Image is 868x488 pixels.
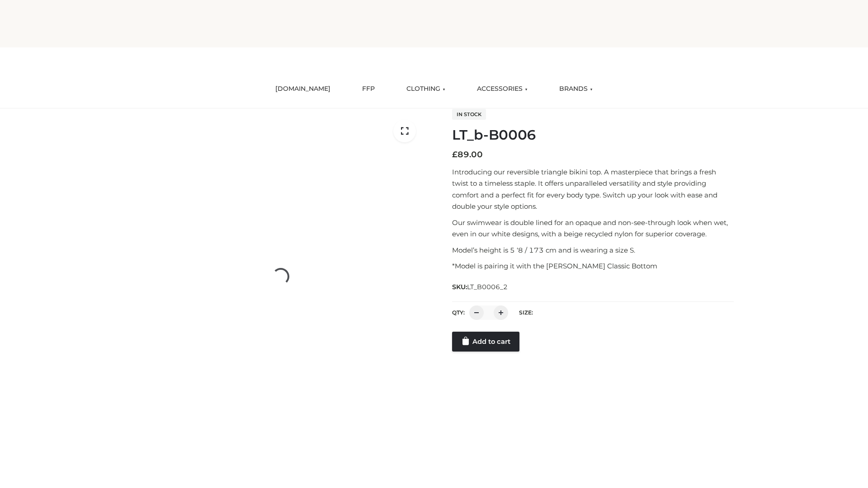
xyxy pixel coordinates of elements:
bdi: 89.00 [452,150,483,160]
label: QTY: [452,309,465,316]
p: Introducing our reversible triangle bikini top. A masterpiece that brings a fresh twist to a time... [452,166,734,212]
a: BRANDS [552,79,599,99]
span: £ [452,150,458,160]
a: FFP [355,79,382,99]
a: [DOMAIN_NAME] [269,79,337,99]
a: ACCESSORIES [470,79,534,99]
p: Model’s height is 5 ‘8 / 173 cm and is wearing a size S. [452,244,734,256]
p: Our swimwear is double lined for an opaque and non-see-through look when wet, even in our white d... [452,217,734,240]
a: CLOTHING [400,79,452,99]
a: Add to cart [452,332,519,352]
label: Size: [519,309,533,316]
h1: LT_b-B0006 [452,127,734,143]
span: In stock [452,109,486,120]
p: *Model is pairing it with the [PERSON_NAME] Classic Bottom [452,260,734,272]
span: SKU: [452,282,509,292]
span: LT_B0006_2 [467,283,508,291]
